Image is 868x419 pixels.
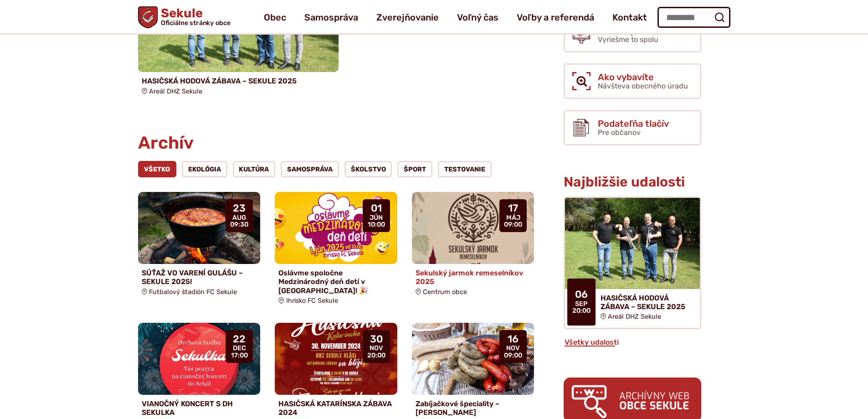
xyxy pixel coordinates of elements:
[230,221,248,228] span: 09:30
[368,221,385,228] span: 10:00
[138,6,158,28] img: Prejsť na domovskú stránku
[504,203,522,214] span: 17
[281,161,339,177] a: Samospráva
[367,345,385,352] span: nov
[231,345,248,352] span: dec
[504,352,522,359] span: 09:00
[416,399,531,417] h4: Zabíjačkové špeciality – [PERSON_NAME]
[230,203,248,214] span: 23
[423,288,467,296] span: Centrum obce
[368,214,385,222] span: jún
[612,5,647,30] a: Kontakt
[572,289,591,300] span: 06
[264,5,286,30] a: Obec
[142,269,257,286] h4: SÚŤAŽ VO VARENÍ GULÁŠU – SEKULE 2025!
[598,72,688,82] span: Ako vybavíte
[304,5,358,30] a: Samospráva
[438,161,492,177] a: Testovanie
[231,334,248,345] span: 22
[564,197,701,329] a: HASIČSKÁ HODOVÁ ZÁBAVA – SEKULE 2025 Areál DHZ Sekule 06 sep 20:00
[149,88,202,95] span: Areál DHZ Sekule
[457,5,498,30] a: Voľný čas
[504,334,522,345] span: 16
[138,192,261,299] a: SÚŤAŽ VO VARENÍ GULÁŠU – SEKULE 2025! Futbalový štadión FC Sekule 23 aug 09:30
[367,334,385,345] span: 30
[504,214,522,222] span: máj
[564,338,620,347] a: Všetky udalosti
[598,128,641,137] span: Pre občanov
[412,192,534,299] a: Sekulský jarmok remeselníkov 2025 Centrum obce 17 máj 09:00
[233,161,276,177] a: Kultúra
[598,82,688,90] span: Návšteva obecného úradu
[572,300,591,308] span: sep
[275,192,397,308] a: Oslávme spoločne Medzinárodný deň detí v [GEOGRAPHIC_DATA]! 🎉 Ihrisko FC Sekule 01 jún 10:00
[601,294,693,311] h4: HASIČSKÁ HODOVÁ ZÁBAVA – SEKULE 2025
[564,175,701,190] h3: Najbližšie udalosti
[142,77,335,85] h4: HASIČSKÁ HODOVÁ ZÁBAVA – SEKULE 2025
[182,161,227,177] a: Ekológia
[286,297,338,305] span: Ihrisko FC Sekule
[608,313,661,321] span: Areál DHZ Sekule
[278,269,394,295] h4: Oslávme spoločne Medzinárodný deň detí v [GEOGRAPHIC_DATA]! 🎉
[160,20,231,26] span: Oficiálne stránky obce
[564,110,701,145] a: Podateľňa tlačív Pre občanov
[367,352,385,359] span: 20:00
[517,5,594,30] a: Voľby a referendá
[397,161,432,177] a: Šport
[142,399,257,417] h4: VIANOČNÝ KONCERT S DH SEKULKA
[278,399,394,417] h4: HASIČSKÁ KATARÍNSKA ZÁBAVA 2024
[376,5,439,30] a: Zverejňovanie
[158,7,231,26] span: Sekule
[368,203,385,214] span: 01
[564,63,701,99] a: Ako vybavíte Návšteva obecného úradu
[504,345,522,352] span: nov
[138,6,231,28] a: Logo Sekule, prejsť na domovskú stránku.
[138,134,534,153] h2: Archív
[344,161,392,177] a: ŠKOLSTVO
[598,119,669,129] span: Podateľňa tlačív
[572,307,591,315] span: 20:00
[230,214,248,222] span: aug
[149,288,237,296] span: Futbalový štadión FC Sekule
[138,161,177,177] a: Všetko
[504,221,522,228] span: 09:00
[598,35,658,44] span: Vyriešme to spolu
[416,269,531,286] h4: Sekulský jarmok remeselníkov 2025
[231,352,248,359] span: 17:00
